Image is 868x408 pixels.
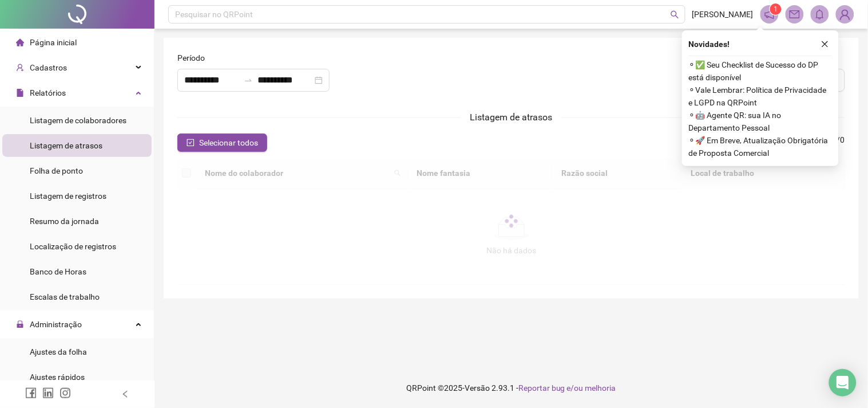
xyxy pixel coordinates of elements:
span: Escalas de trabalho [30,292,100,301]
span: home [16,38,24,46]
span: Resumo da jornada [30,217,99,226]
button: Selecionar todos [177,134,267,152]
span: Ajustes rápidos [30,372,85,382]
span: 1 [774,5,778,13]
span: ⚬ 🤖 Agente QR: sua IA no Departamento Pessoal [689,109,832,134]
div: Open Intercom Messenger [829,369,857,397]
span: ⚬ 🚀 Em Breve, Atualização Obrigatória de Proposta Comercial [689,134,832,159]
span: file [16,89,24,97]
span: lock [16,320,24,328]
span: [PERSON_NAME] [692,8,754,21]
span: Selecionar todos [199,136,258,149]
span: Listagem de atrasos [470,112,553,123]
span: mail [790,9,800,19]
span: Listagem de registros [30,191,106,201]
span: left [121,390,129,398]
span: check-square [187,139,195,147]
span: Listagem de colaboradores [30,116,126,125]
span: Localização de registros [30,242,116,251]
span: Página inicial [30,38,77,47]
span: bell [815,9,825,19]
span: Listagem de atrasos [30,141,102,150]
span: instagram [60,387,71,399]
span: close [821,40,829,48]
span: Ajustes da folha [30,347,87,356]
span: Administração [30,320,82,329]
span: facebook [25,387,37,399]
span: user-add [16,64,24,72]
span: notification [764,9,775,19]
span: linkedin [42,387,54,399]
span: swap-right [244,76,253,85]
span: Versão [465,383,490,393]
span: ⚬ Vale Lembrar: Política de Privacidade e LGPD na QRPoint [689,84,832,109]
span: search [671,10,679,19]
span: to [244,76,253,85]
sup: 1 [770,3,782,15]
span: ⚬ ✅ Seu Checklist de Sucesso do DP está disponível [689,58,832,84]
span: Folha de ponto [30,166,83,175]
span: Novidades ! [689,38,730,50]
img: 83797 [837,6,854,23]
span: Período [177,52,205,64]
span: Relatórios [30,88,66,97]
span: Cadastros [30,63,67,72]
span: Reportar bug e/ou melhoria [518,383,616,393]
footer: QRPoint © 2025 - 2.93.1 - [154,368,868,408]
span: Banco de Horas [30,267,86,276]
